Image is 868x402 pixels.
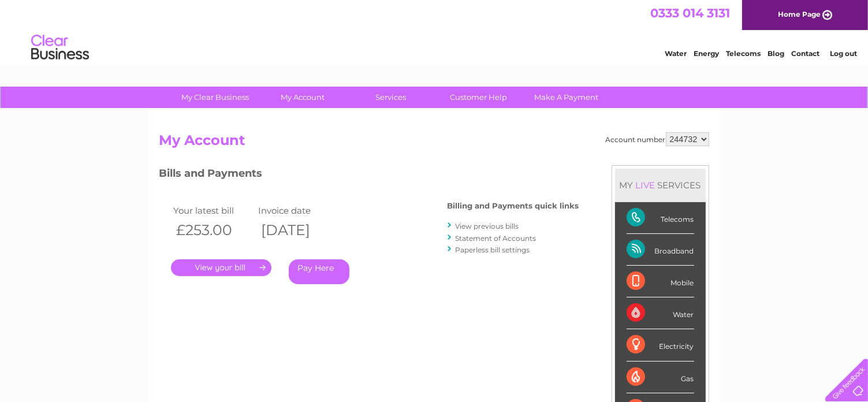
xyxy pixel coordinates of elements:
[31,30,90,65] img: logo.png
[634,180,658,191] div: LIVE
[615,169,706,202] div: MY SERVICES
[627,266,694,297] div: Mobile
[665,49,687,58] a: Water
[606,132,709,146] div: Account number
[255,203,340,218] td: Invoice date
[162,6,707,56] div: Clear Business is a trading name of Verastar Limited (registered in [GEOGRAPHIC_DATA] No. 3667643...
[830,49,857,58] a: Log out
[255,218,340,242] th: [DATE]
[726,49,761,58] a: Telecoms
[627,202,694,234] div: Telecoms
[791,49,819,58] a: Contact
[171,203,255,218] td: Your latest bill
[167,87,263,108] a: My Clear Business
[456,234,537,243] a: Statement of Accounts
[159,132,709,154] h2: My Account
[650,6,730,20] a: 0333 014 3131
[171,259,271,276] a: .
[289,259,349,284] a: Pay Here
[627,329,694,361] div: Electricity
[694,49,719,58] a: Energy
[171,218,255,242] th: £253.00
[343,87,438,108] a: Services
[519,87,614,108] a: Make A Payment
[448,202,579,210] h4: Billing and Payments quick links
[627,234,694,266] div: Broadband
[255,87,351,108] a: My Account
[456,245,530,254] a: Paperless bill settings
[431,87,526,108] a: Customer Help
[627,362,694,393] div: Gas
[627,297,694,329] div: Water
[456,222,519,230] a: View previous bills
[159,165,579,185] h3: Bills and Payments
[768,49,784,58] a: Blog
